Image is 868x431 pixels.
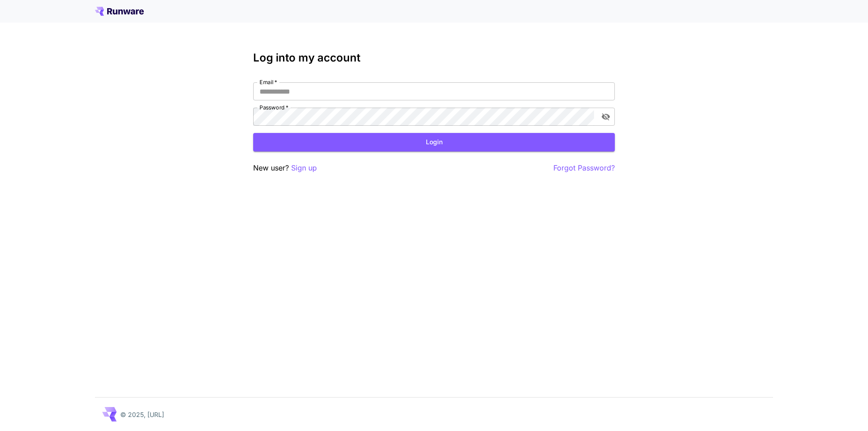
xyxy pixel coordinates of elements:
[253,52,615,64] h3: Log into my account
[598,109,614,125] button: toggle password visibility
[253,162,317,174] p: New user?
[253,133,615,152] button: Login
[259,78,277,86] label: Email
[553,162,615,174] button: Forgot Password?
[259,104,288,111] label: Password
[291,162,317,174] button: Sign up
[120,410,164,419] p: © 2025, [URL]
